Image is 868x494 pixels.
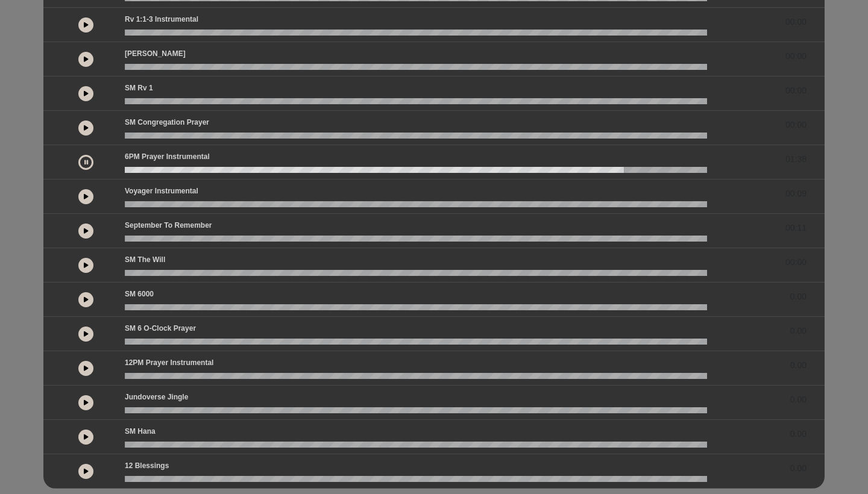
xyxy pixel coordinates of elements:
[125,220,212,231] p: September to Remember
[790,359,807,372] span: 0.00
[785,84,807,97] span: 00:00
[785,16,807,28] span: 00:00
[790,325,807,337] span: 0.00
[790,393,807,406] span: 0.00
[125,117,209,128] p: SM Congregation Prayer
[785,50,807,63] span: 00:00
[785,119,807,131] span: 00:00
[125,392,188,402] p: Jundoverse Jingle
[125,186,198,196] p: Voyager Instrumental
[125,289,154,299] p: SM 6000
[790,290,807,303] span: 0.00
[125,357,213,368] p: 12PM Prayer Instrumental
[785,222,807,234] span: 00:11
[790,428,807,440] span: 0.00
[790,462,807,475] span: 0.00
[125,14,198,25] p: Rv 1:1-3 Instrumental
[125,254,165,265] p: SM The Will
[125,83,153,93] p: SM Rv 1
[125,460,169,471] p: 12 Blessings
[785,187,807,200] span: 00:09
[785,256,807,269] span: 00:00
[125,323,196,334] p: SM 6 o-clock prayer
[125,151,210,162] p: 6PM Prayer Instrumental
[785,153,807,166] span: 01:38
[125,48,186,59] p: [PERSON_NAME]
[125,426,156,437] p: SM Hana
